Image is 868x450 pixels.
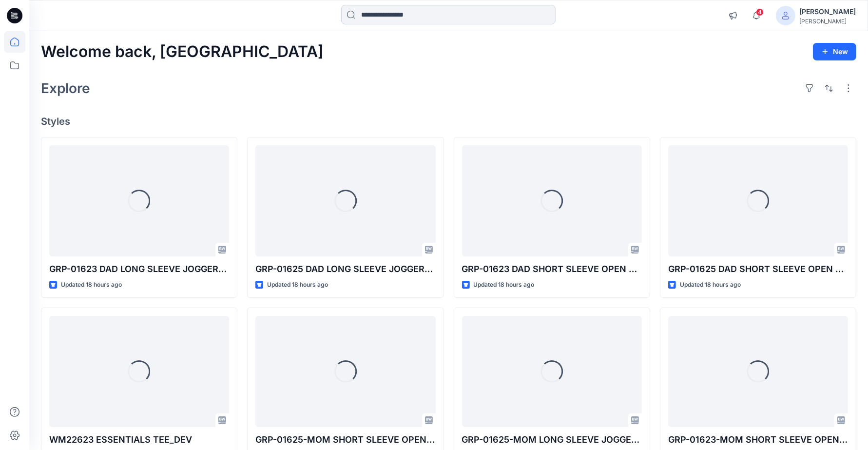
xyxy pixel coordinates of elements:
[41,116,856,127] h4: Styles
[474,280,535,290] p: Updated 18 hours ago
[49,262,229,276] p: GRP-01623 DAD LONG SLEEVE JOGGER_DEVEL0PMENT
[799,18,856,25] div: [PERSON_NAME]
[813,43,856,60] button: New
[782,12,790,20] svg: avatar
[668,262,848,276] p: GRP-01625 DAD SHORT SLEEVE OPEN LEG_DEVELOPMENT
[756,8,764,16] span: 4
[462,262,642,276] p: GRP-01623 DAD SHORT SLEEVE OPEN LEG_DEVELOPMENT
[41,80,90,96] h2: Explore
[255,433,435,447] p: GRP-01625-MOM SHORT SLEEVE OPEN LEG_DEV
[41,43,324,61] h2: Welcome back, [GEOGRAPHIC_DATA]
[462,433,642,447] p: GRP-01625-MOM LONG SLEEVE JOGGER_DEV
[49,433,229,447] p: WM22623 ESSENTIALS TEE_DEV
[668,433,848,447] p: GRP-01623-MOM SHORT SLEEVE OPEN LEG_DEV
[255,262,435,276] p: GRP-01625 DAD LONG SLEEVE JOGGER_DEVEL0PMENT
[799,6,856,18] div: [PERSON_NAME]
[267,280,328,290] p: Updated 18 hours ago
[61,280,122,290] p: Updated 18 hours ago
[680,280,741,290] p: Updated 18 hours ago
